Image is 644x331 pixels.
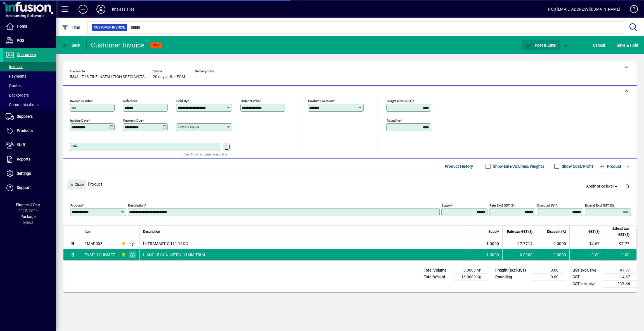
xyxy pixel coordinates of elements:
div: Timeless Tiles [110,5,134,14]
span: S [617,43,619,47]
td: Freight (excl GST) [493,267,532,274]
span: Quotes [6,83,22,88]
label: Show Cost/Profit [561,164,593,169]
td: 0.00 [532,274,565,280]
div: TASE11GUNMET [85,252,115,258]
mat-label: Sold by [176,99,187,103]
app-page-header-button: Close [66,182,88,187]
span: ULTRAMASTIC 111 16KG [143,241,188,246]
span: 1.0000 [486,241,499,246]
span: 5341 - T I S TILE INSTALLTION SPECIAlISTS [70,75,145,79]
span: Settings [17,171,31,176]
td: 16.0000 Kg [454,274,488,280]
span: Product History [445,162,473,171]
a: POS [3,34,56,48]
span: Invoices [6,64,23,69]
mat-label: Invoice date [70,119,88,123]
span: 20 days after EOM [153,75,185,79]
td: 0.0000 [536,249,569,260]
button: Save & Hold [615,40,640,50]
label: Show Line Volumes/Weights [492,164,544,169]
span: Apply price level [586,183,619,189]
button: Add [74,4,92,14]
mat-label: Rate excl GST ($) [489,203,515,207]
mat-label: Payment due [123,119,142,123]
div: POS [EMAIL_ADDRESS][DOMAIN_NAME] [548,5,620,14]
button: Close [67,179,86,190]
td: 14.67 [603,274,637,280]
span: Dunedin [120,252,126,258]
span: Products [17,128,33,133]
app-page-header-button: Back [56,40,87,50]
span: Description [143,229,160,235]
a: Suppliers [3,110,56,124]
a: Communications [3,100,56,109]
mat-label: Title [71,144,78,148]
a: Knowledge Base [626,1,637,19]
span: Package [20,214,35,219]
a: Backorders [3,90,56,100]
a: Invoices [3,62,56,71]
td: 0.0000 [536,238,569,249]
mat-label: Product [70,203,82,207]
div: 1MAP003 [85,241,103,246]
span: Close [70,180,84,189]
mat-label: Order number [241,99,261,103]
span: L ANGLE GUN METAL 11MM TRIM [143,252,205,258]
a: Quotes [3,81,56,90]
td: 112.44 [603,280,637,287]
span: GST ($) [588,229,600,235]
td: GST inclusive [570,280,603,287]
button: Back [60,40,82,50]
td: 0.0000 M³ [454,267,488,274]
mat-label: Extend excl GST ($) [585,203,614,207]
td: 0.00 [603,249,636,260]
span: POS [17,38,24,43]
span: - [195,75,196,79]
span: 1.0000 [486,252,499,258]
a: Staff [3,138,56,152]
span: Financial Year [16,203,40,207]
mat-label: Delivery status [177,125,199,129]
mat-label: Product location [308,99,333,103]
a: Reports [3,152,56,166]
button: Cancel [591,40,607,50]
span: Customer Invoice [94,25,125,30]
button: Post & Email [522,40,560,50]
button: Product History [442,161,475,171]
span: Support [17,185,31,190]
app-page-header-button: Delete [621,184,634,189]
td: Total Volume [421,267,454,274]
button: Profile [92,4,110,14]
a: Products [3,124,56,138]
mat-label: Rounding [387,119,400,123]
button: Filter [60,22,82,32]
span: Reports [17,157,30,161]
mat-hint: Use 'Enter' to start a new line [184,151,228,157]
td: 0.00 [569,249,603,260]
span: Suppliers [17,114,33,119]
a: Payments [3,71,56,81]
td: 97.77 [603,267,637,274]
span: ave & Hold [617,41,638,50]
mat-label: Discount (%) [537,203,555,207]
span: Product [599,162,621,171]
span: Home [17,24,27,28]
button: Delete [621,179,634,193]
mat-label: Supply [442,203,451,207]
span: Discount (%) [547,229,566,235]
div: 0.0000 [506,252,532,258]
span: Back [62,43,80,47]
span: NEW [153,44,160,47]
div: 97.7714 [506,241,532,246]
span: Staff [17,143,25,147]
span: Rate excl GST ($) [507,229,532,235]
td: GST exclusive [570,267,603,274]
span: Backorders [6,93,29,97]
span: Filter [62,25,80,30]
span: Payments [6,74,27,78]
span: Extend excl GST ($) [607,226,629,238]
a: Home [3,20,56,33]
a: Support [3,181,56,195]
td: 0.00 [532,267,565,274]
